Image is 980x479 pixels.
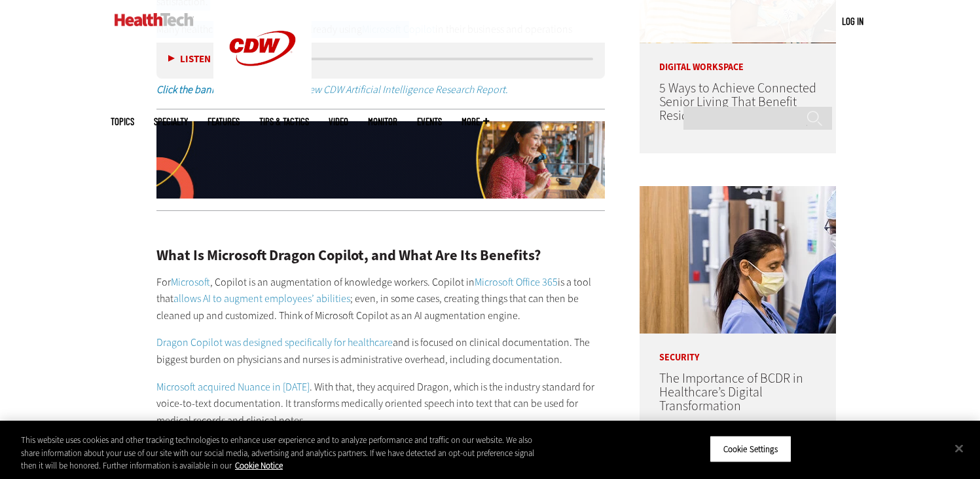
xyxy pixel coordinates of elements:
[462,117,489,126] span: More
[171,275,210,289] a: Microsoft
[156,379,606,429] p: . With that, they acquired Dragon, which is the industry standard for voice-to-text documentation...
[659,370,803,415] a: The Importance of BCDR in Healthcare’s Digital Transformation
[475,275,558,289] a: Microsoft Office 365
[235,460,283,471] a: More information about your privacy
[156,334,606,368] p: and is focused on clinical documentation. The biggest burden on physicians and nurses is administ...
[154,117,188,126] span: Specialty
[640,186,836,334] img: Doctors reviewing tablet
[213,86,312,100] a: CDW
[115,13,194,26] img: Home
[208,117,240,126] a: Features
[111,117,134,126] span: Topics
[710,435,791,463] button: Cookie Settings
[417,117,442,126] a: Events
[173,292,350,305] a: allows AI to augment employees’ abilities
[21,434,539,472] div: This website uses cookies and other tracking technologies to enhance user experience and to analy...
[842,14,863,28] div: User menu
[842,15,863,27] a: Log in
[640,334,836,362] p: Security
[329,117,348,126] a: Video
[945,434,973,463] button: Close
[156,335,393,349] a: Dragon Copilot was designed specifically for healthcare
[259,117,309,126] a: Tips & Tactics
[156,274,606,324] p: For , Copilot is an augmentation of knowledge workers. Copilot in is a tool that ; even, in some ...
[156,121,606,199] img: x-airesearch-animated-2025-click-desktop
[156,248,606,263] h2: What Is Microsoft Dragon Copilot, and What Are Its Benefits?
[368,117,397,126] a: MonITor
[659,79,816,125] a: 5 Ways to Achieve Connected Senior Living That Benefit Residents and Staff
[156,380,310,394] a: Microsoft acquired Nuance in [DATE]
